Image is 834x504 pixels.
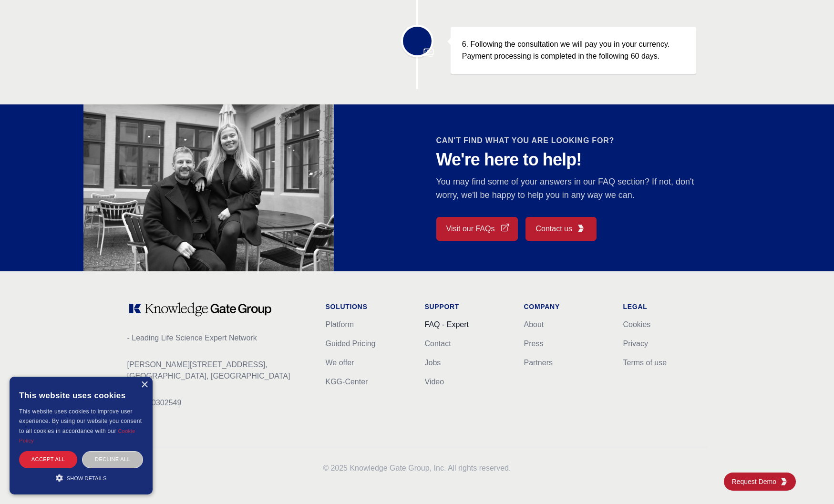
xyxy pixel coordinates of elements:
[425,359,441,367] a: Jobs
[19,428,135,443] a: Cookie Policy
[425,320,469,329] a: FAQ - Expert
[19,384,143,407] div: This website uses cookies
[724,473,796,491] a: Request DemoKGG
[127,332,310,344] p: - Leading Life Science Expert Network
[436,217,518,241] a: Visit our FAQs
[623,320,651,329] a: Cookies
[524,359,553,367] a: Partners
[127,397,310,409] p: CVR: 40302549
[436,150,707,169] p: We're here to help!
[127,463,707,474] p: 2025 Knowledge Gate Group, Inc. All rights reserved.
[524,302,608,311] h1: Company
[786,458,834,504] iframe: Chat Widget
[732,477,780,486] span: Request Demo
[425,339,451,348] a: Contact
[524,339,544,348] a: Press
[524,320,544,329] a: About
[141,381,148,389] div: Close
[326,302,410,311] h1: Solutions
[326,320,354,329] a: Platform
[326,359,354,367] a: We offer
[436,175,707,202] p: You may find some of your answers in our FAQ section? If not, don't worry, we'll be happy to help...
[425,302,509,311] h1: Support
[623,302,707,311] h1: Legal
[19,473,143,483] div: Show details
[425,378,444,386] a: Video
[780,478,788,485] img: KGG
[82,451,143,468] div: Decline all
[67,475,107,481] span: Show details
[623,359,667,367] a: Terms of use
[326,339,376,348] a: Guided Pricing
[127,359,310,382] p: [PERSON_NAME][STREET_ADDRESS], [GEOGRAPHIC_DATA], [GEOGRAPHIC_DATA]
[623,339,648,348] a: Privacy
[436,135,707,146] h2: CAN'T FIND WHAT YOU ARE LOOKING FOR?
[326,378,368,386] a: KGG-Center
[462,38,685,62] p: 6. Following the consultation we will pay you in your currency. Payment processing is completed i...
[19,451,77,468] div: Accept all
[323,464,329,472] span: ©
[525,217,596,241] a: Contact usKGG
[577,225,585,232] img: KGG
[19,408,142,434] span: This website uses cookies to improve user experience. By using our website you consent to all coo...
[535,223,572,235] span: Contact us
